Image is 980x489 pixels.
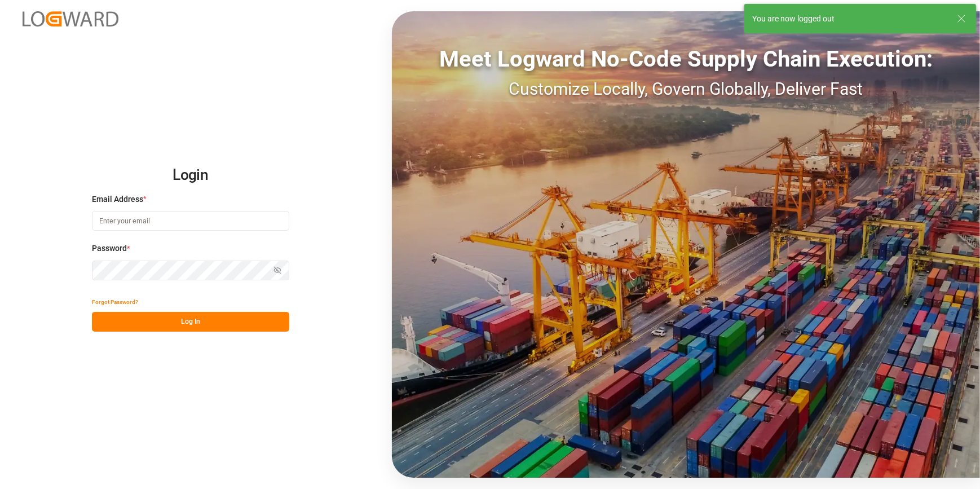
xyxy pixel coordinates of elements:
h2: Login [92,157,289,193]
div: Customize Locally, Govern Globally, Deliver Fast [392,76,980,102]
div: You are now logged out [752,13,946,25]
input: Enter your email [92,211,289,231]
img: Logward_new_orange.png [23,11,118,27]
button: Forgot Password? [92,292,138,312]
div: Meet Logward No-Code Supply Chain Execution: [392,42,980,76]
span: Password [92,243,127,254]
button: Log In [92,312,289,332]
span: Email Address [92,193,143,205]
